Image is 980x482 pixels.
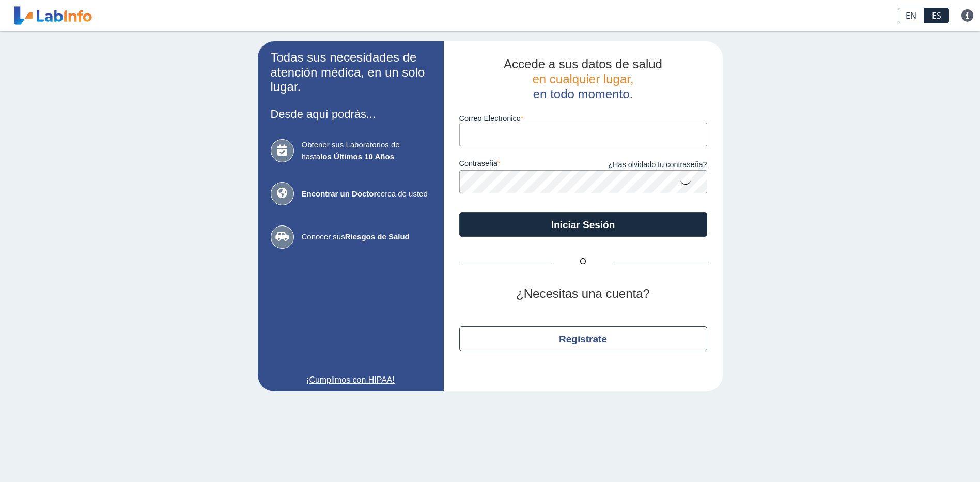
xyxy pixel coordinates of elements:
span: Accede a sus datos de salud [504,57,662,71]
b: Encontrar un Doctor [302,189,377,198]
span: cerca de usted [302,188,431,200]
h3: Desde aquí podrás... [271,108,431,120]
a: ¡Cumplimos con HIPAA! [271,374,431,386]
label: contraseña [459,159,583,171]
a: ES [924,8,949,23]
b: Riesgos de Salud [345,232,410,241]
label: Correo Electronico [459,114,707,123]
a: ¿Has olvidado tu contraseña? [583,159,707,171]
a: EN [898,8,924,23]
span: O [552,255,614,268]
span: en cualquier lugar, [532,72,633,86]
span: Conocer sus [302,231,431,243]
button: Regístrate [459,326,707,351]
h2: Todas sus necesidades de atención médica, en un solo lugar. [271,50,431,95]
b: los Últimos 10 Años [320,152,394,161]
span: en todo momento. [533,87,633,101]
h2: ¿Necesitas una cuenta? [459,287,707,302]
span: Obtener sus Laboratorios de hasta [302,139,431,162]
button: Iniciar Sesión [459,212,707,237]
